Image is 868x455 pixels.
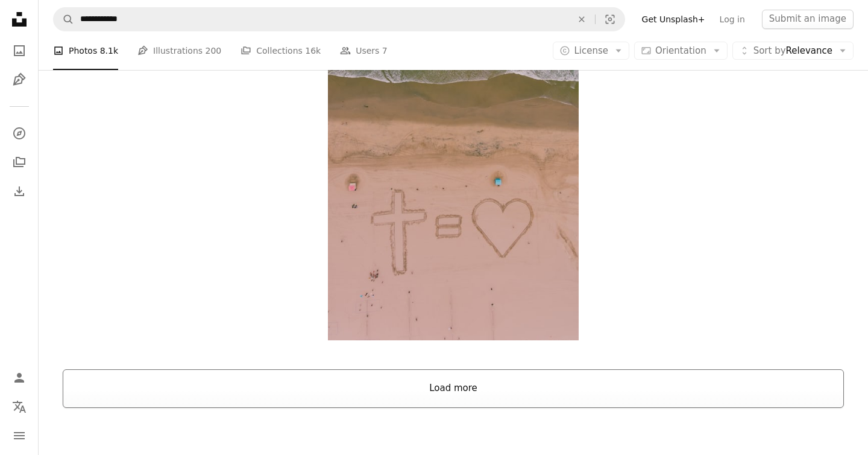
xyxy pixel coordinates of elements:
a: Log in / Sign up [7,366,31,390]
a: Log in [712,10,752,29]
a: Explore [7,121,31,145]
span: 7 [382,44,388,57]
button: Orientation [634,42,728,60]
a: Photos [7,39,31,63]
span: Orientation [655,45,706,56]
span: Sort by [753,45,786,56]
button: License [553,42,629,60]
span: 16k [305,44,321,57]
a: Illustrations 200 [137,31,221,70]
button: Visual search [596,8,624,31]
a: body of water [328,111,579,122]
span: Relevance [753,45,832,56]
a: Collections [7,150,31,174]
form: Find visuals sitewide [53,7,625,31]
a: Illustrations [7,68,31,92]
button: Menu [7,424,31,448]
button: Load more [63,369,844,408]
button: Search Unsplash [54,8,74,31]
a: Download History [7,179,31,203]
a: Collections 16k [241,31,321,70]
span: License [574,45,608,56]
a: Home — Unsplash [7,7,31,34]
button: Clear [568,8,595,31]
button: Language [7,395,31,419]
a: Users 7 [340,31,388,70]
span: 200 [206,44,222,57]
button: Submit an image [762,10,854,29]
button: Sort byRelevance [732,42,854,60]
a: Get Unsplash+ [635,10,712,29]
